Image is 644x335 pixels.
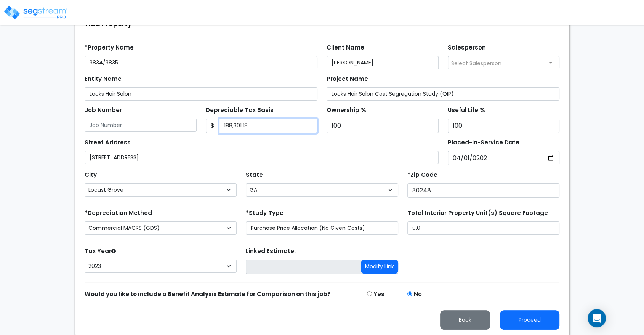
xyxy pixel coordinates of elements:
label: *Depreciation Method [85,209,152,218]
label: Street Address [85,138,131,147]
label: City [85,171,97,180]
label: Tax Year [85,247,116,256]
input: Entity Name [85,87,317,101]
input: Zip Code [407,183,559,198]
label: Entity Name [85,75,122,83]
span: Select Salesperson [451,59,501,67]
label: *Zip Code [407,171,437,180]
strong: Would you like to include a Benefit Analysis Estimate for Comparison on this job? [85,290,331,298]
label: Total Interior Property Unit(s) Square Footage [407,209,548,218]
button: Modify Link [361,260,398,274]
input: Street Address [85,151,439,164]
input: total square foot [407,221,559,235]
label: Ownership % [327,106,366,115]
label: Yes [373,290,384,299]
label: Placed-In-Service Date [448,138,519,147]
label: Useful Life % [448,106,485,115]
label: No [414,290,422,299]
label: *Property Name [85,43,134,52]
input: Job Number [85,119,197,132]
input: Useful Life % [448,119,560,133]
button: Back [440,310,490,330]
label: State [246,171,263,180]
label: Salesperson [448,43,486,52]
label: Project Name [327,75,368,83]
label: *Study Type [246,209,284,218]
input: 0.00 [219,119,318,133]
a: Back [434,314,496,324]
input: Client Name [327,56,439,69]
button: Proceed [500,310,559,330]
label: Job Number [85,106,122,115]
span: $ [206,119,219,133]
div: Open Intercom Messenger [588,309,606,327]
input: Property Name [85,56,317,69]
label: Linked Estimate: [246,247,296,256]
label: Depreciable Tax Basis [206,106,274,115]
img: logo_pro_r.png [3,5,68,20]
label: Client Name [327,43,364,52]
input: Ownership % [327,119,439,133]
input: Project Name [327,87,559,101]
